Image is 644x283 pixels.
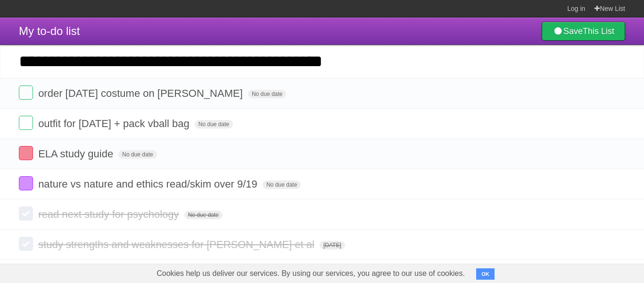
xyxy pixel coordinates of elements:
[248,90,286,98] span: No due date
[583,26,614,36] b: This List
[38,208,181,220] span: read next study for psychology
[147,264,474,283] span: Cookies help us deliver our services. By using our services, you agree to our use of cookies.
[38,148,116,160] span: ELA study guide
[320,241,345,249] span: [DATE]
[19,25,80,37] span: My to-do list
[19,206,33,221] label: Done
[19,176,33,190] label: Done
[542,22,625,41] a: SaveThis List
[19,116,33,130] label: Done
[19,237,33,251] label: Done
[38,239,317,250] span: study strengths and weaknesses for [PERSON_NAME] et al
[19,146,33,160] label: Done
[38,118,192,129] span: outfit for [DATE] + pack vball bag
[38,87,245,99] span: order [DATE] costume on [PERSON_NAME]
[38,178,260,190] span: nature vs nature and ethics read/skim over 9/19
[195,120,233,129] span: No due date
[19,86,33,100] label: Done
[118,150,157,159] span: No due date
[476,268,495,280] button: OK
[263,180,301,189] span: No due date
[184,211,223,219] span: No due date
